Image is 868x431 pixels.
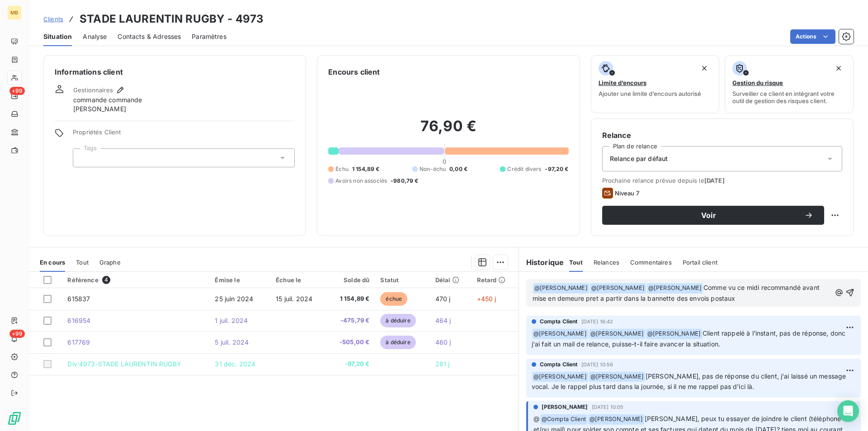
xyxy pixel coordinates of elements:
[67,276,204,284] div: Référence
[477,295,496,303] span: +450 j
[532,372,588,382] span: @ [PERSON_NAME]
[352,165,380,173] span: 1 154,89 €
[40,259,65,266] span: En cours
[602,177,842,184] span: Prochaine relance prévue depuis le
[581,319,613,324] span: [DATE] 16:42
[540,414,587,425] span: @ Compta Client
[73,95,142,104] span: commande commande
[533,284,821,302] span: Comme vu ce midi recommandé avant mise en demeure pret a partir dans la bannette des envois postaux
[435,360,450,368] span: 281 j
[67,338,90,346] span: 617769
[420,165,446,173] span: Non-échu
[602,130,842,141] h6: Relance
[435,295,451,303] span: 470 j
[435,317,451,324] span: 464 j
[335,165,349,173] span: Échu
[589,329,645,339] span: @ [PERSON_NAME]
[435,338,451,346] span: 460 j
[647,283,703,294] span: @ [PERSON_NAME]
[43,32,72,41] span: Situation
[519,257,564,268] h6: Historique
[540,360,578,369] span: Compta Client
[43,15,63,23] span: Clients
[683,259,717,266] span: Portail client
[332,360,369,369] span: -97,20 €
[732,79,783,86] span: Gestion du risque
[732,90,846,104] span: Surveiller ce client en intégrant votre outil de gestion des risques client.
[613,212,804,219] span: Voir
[443,158,446,165] span: 0
[328,66,380,77] h6: Encours client
[55,66,295,77] h6: Informations client
[192,32,226,41] span: Paramètres
[332,294,369,303] span: 1 154,89 €
[630,259,672,266] span: Commentaires
[646,329,702,339] span: @ [PERSON_NAME]
[602,206,824,225] button: Voir
[599,90,701,97] span: Ajouter une limite d’encours autorisé
[332,316,369,325] span: -475,79 €
[9,87,25,95] span: +99
[7,411,22,426] img: Logo LeanPay
[615,189,639,197] span: Niveau 7
[43,14,63,24] a: Clients
[73,104,126,114] span: [PERSON_NAME]
[67,317,90,324] span: 616954
[215,295,253,303] span: 25 juin 2024
[215,276,265,284] div: Émise le
[73,86,113,94] span: Gestionnaires
[569,259,583,266] span: Tout
[380,292,407,306] span: échue
[532,329,848,348] span: Client rappelé à l'instant, pas de réponse, donc j'ai fait un mail de relance, puisse-t-il faire ...
[435,276,466,284] div: Délai
[99,259,121,266] span: Graphe
[790,29,835,44] button: Actions
[542,403,588,411] span: [PERSON_NAME]
[380,276,424,284] div: Statut
[837,400,859,422] div: Open Intercom Messenger
[80,154,88,162] input: Ajouter une valeur
[589,372,645,382] span: @ [PERSON_NAME]
[83,32,107,41] span: Analyse
[9,330,25,338] span: +99
[215,360,255,368] span: 31 déc. 2024
[7,5,22,20] div: MB
[276,295,312,303] span: 15 juil. 2024
[532,372,848,391] span: [PERSON_NAME], pas de réponse du client, j'ai laissé un message vocal. Je le rappel plus tard dan...
[610,154,668,163] span: Relance par défaut
[725,55,854,113] button: Gestion du risqueSurveiller ce client en intégrant votre outil de gestion des risques client.
[67,295,90,303] span: 615837
[704,177,725,184] span: [DATE]
[215,317,248,324] span: 1 juil. 2024
[591,55,720,113] button: Limite d’encoursAjouter une limite d’encours autorisé
[594,259,619,266] span: Relances
[545,165,568,173] span: -97,20 €
[332,276,369,284] div: Solde dû
[588,414,644,425] span: @ [PERSON_NAME]
[532,329,588,339] span: @ [PERSON_NAME]
[380,336,415,349] span: à déduire
[335,177,387,185] span: Avoirs non associés
[599,79,646,86] span: Limite d’encours
[592,404,624,410] span: [DATE] 10:05
[380,314,415,327] span: à déduire
[276,276,321,284] div: Échue le
[590,283,646,294] span: @ [PERSON_NAME]
[332,338,369,347] span: -505,00 €
[533,415,540,422] span: @
[391,177,418,185] span: -980,79 €
[118,32,181,41] span: Contacts & Adresses
[507,165,541,173] span: Crédit divers
[477,276,513,284] div: Retard
[67,360,181,368] span: Div:4973-STADE LAURENTIN RUGBY
[102,276,110,284] span: 4
[581,362,613,367] span: [DATE] 10:56
[215,338,249,346] span: 5 juil. 2024
[80,11,264,27] h3: STADE LAURENTIN RUGBY - 4973
[328,117,568,144] h2: 76,90 €
[76,259,89,266] span: Tout
[449,165,467,173] span: 0,00 €
[540,317,578,326] span: Compta Client
[533,283,589,294] span: @ [PERSON_NAME]
[73,128,295,141] span: Propriétés Client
